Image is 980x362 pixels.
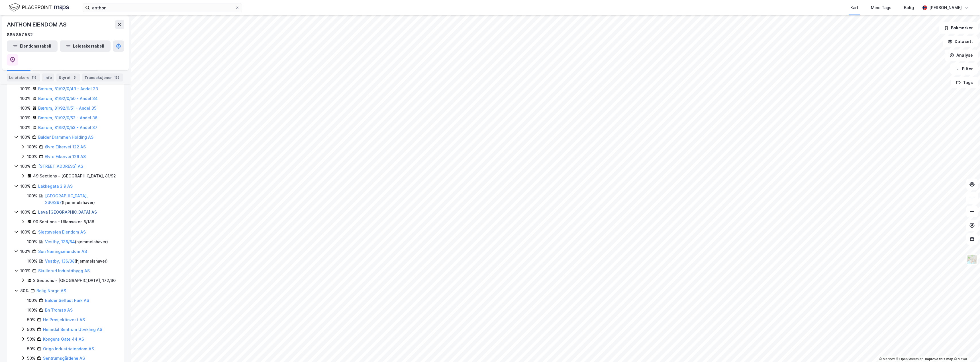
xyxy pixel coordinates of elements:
[90,3,235,12] input: Søk på adresse, matrikkel, gårdeiere, leietakere eller personer
[27,193,37,199] div: 100%
[27,336,35,343] div: 50%
[20,134,30,141] div: 100%
[45,308,73,312] a: Bn Tromsø AS
[952,335,980,362] iframe: Chat Widget
[904,4,914,11] div: Bolig
[27,297,37,304] div: 100%
[27,144,37,150] div: 100%
[20,229,30,236] div: 100%
[20,114,30,121] div: 100%
[27,345,35,352] div: 50%
[952,335,980,362] div: Kontrollprogram for chat
[20,287,29,294] div: 80%
[7,20,68,29] div: ANTHON EIENDOM AS
[45,193,117,206] div: ( hjemmelshaver )
[27,355,35,362] div: 50%
[38,86,98,91] a: Bærum, 81/92/0/49 - Andel 33
[945,50,978,61] button: Analyse
[43,317,85,322] a: He Prosjektinvest AS
[7,40,58,52] button: Eiendomstabell
[36,288,66,293] a: Bolig Norge AS
[38,125,97,130] a: Bærum, 81/92/0/53 - Andel 37
[20,248,30,255] div: 100%
[27,326,35,333] div: 50%
[20,267,30,274] div: 100%
[45,238,108,245] div: ( hjemmelshaver )
[27,238,37,245] div: 100%
[45,239,75,244] a: Vestby, 136/64
[7,31,33,38] div: 885 857 582
[879,357,895,361] a: Mapbox
[943,36,978,47] button: Datasett
[20,105,30,112] div: 100%
[7,73,40,81] div: Leietakere
[38,210,97,214] a: Leva [GEOGRAPHIC_DATA] AS
[45,258,108,265] div: ( hjemmelshaver )
[38,230,86,234] a: Slettaveien Eiendom AS
[896,357,924,361] a: OpenStreetMap
[27,316,35,323] div: 50%
[925,357,953,361] a: Improve this map
[9,3,69,13] img: logo.f888ab2527a4732fd821a326f86c7f29.svg
[82,73,123,81] div: Transaksjoner
[27,307,37,314] div: 100%
[45,298,89,303] a: Balder Sølfast Park AS
[20,183,30,190] div: 100%
[27,258,37,265] div: 100%
[38,249,87,254] a: Son Næringseiendom AS
[951,77,978,88] button: Tags
[43,337,84,341] a: Kongens Gate 44 AS
[33,277,116,284] div: 3 Sections - [GEOGRAPHIC_DATA], 172/60
[20,163,30,170] div: 100%
[30,75,38,80] div: 115
[939,22,978,34] button: Bokmerker
[72,75,77,80] div: 3
[43,346,94,351] a: Origo Industrieiendom AS
[967,254,977,265] img: Z
[850,4,858,11] div: Kart
[38,164,83,169] a: [STREET_ADDRESS] AS
[38,96,98,101] a: Bærum, 81/92/0/50 - Andel 34
[871,4,891,11] div: Mine Tags
[33,173,116,179] div: 49 Sections - [GEOGRAPHIC_DATA], 81/92
[113,75,121,80] div: 153
[38,115,97,120] a: Bærum, 81/92/0/52 - Andel 36
[60,40,111,52] button: Leietakertabell
[45,193,88,205] a: [GEOGRAPHIC_DATA], 230/397
[45,144,86,149] a: Øvre Eikervei 122 AS
[43,327,102,332] a: Heimdal Sentrum Utvikling AS
[45,154,86,159] a: Øvre Eikervei 126 AS
[20,95,30,102] div: 100%
[20,124,30,131] div: 100%
[56,73,80,81] div: Styret
[38,184,73,189] a: Lakkegata 3 9 AS
[38,135,93,140] a: Balder Drammen Holding AS
[42,73,54,81] div: Info
[27,153,37,160] div: 100%
[929,4,962,11] div: [PERSON_NAME]
[45,259,75,263] a: Vestby, 136/38
[33,218,94,225] div: 90 Sections - Ullensaker, 5/188
[38,268,90,273] a: Skullerud Industribygg AS
[20,85,30,92] div: 100%
[950,63,978,75] button: Filter
[38,106,96,111] a: Bærum, 81/92/0/51 - Andel 35
[20,209,30,216] div: 100%
[43,356,85,361] a: Sentrumsgårdene AS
